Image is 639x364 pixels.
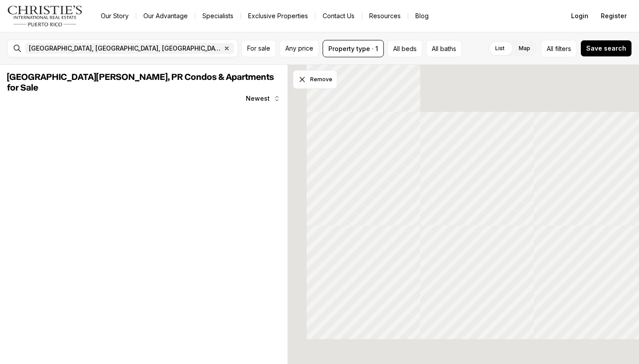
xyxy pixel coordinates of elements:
span: [GEOGRAPHIC_DATA], [GEOGRAPHIC_DATA], [GEOGRAPHIC_DATA] [29,45,221,52]
button: Any price [280,40,319,57]
span: Save search [586,45,626,52]
a: Our Story [94,10,136,22]
button: All baths [426,40,462,57]
button: All beds [387,40,422,57]
button: Save search [580,40,632,57]
img: logo [7,5,83,27]
button: For sale [241,40,276,57]
label: List [488,40,512,56]
a: Exclusive Properties [241,10,315,22]
span: Login [571,12,588,20]
button: Newest [241,90,286,107]
button: Property type · 1 [323,40,384,57]
button: Allfilters [541,40,577,57]
span: filters [555,44,571,53]
a: Blog [408,10,436,22]
button: Login [566,7,594,25]
a: Specialists [195,10,241,22]
span: [GEOGRAPHIC_DATA][PERSON_NAME], PR Condos & Apartments for Sale [7,73,274,92]
a: Our Advantage [136,10,195,22]
span: All [547,44,553,53]
a: Resources [362,10,408,22]
span: Newest [246,95,270,102]
span: Register [601,12,627,20]
label: Map [512,40,537,56]
button: Register [596,7,632,25]
button: Dismiss drawing [293,70,337,89]
span: Any price [285,45,313,52]
button: Contact Us [316,10,362,22]
span: For sale [247,45,270,52]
